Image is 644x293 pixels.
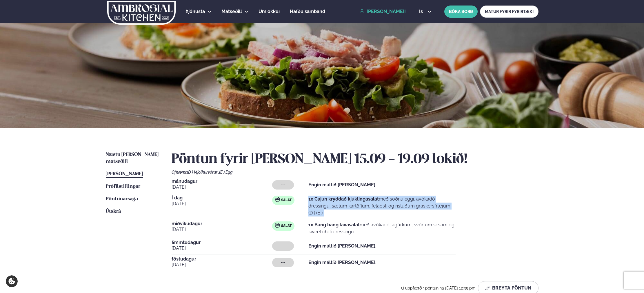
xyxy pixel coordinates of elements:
span: [DATE] [172,261,272,268]
a: Cookie settings [6,275,18,287]
span: [DATE] [172,245,272,252]
span: [DATE] [172,200,272,207]
p: með soðnu eggi, avókadó dressingu, sætum kartöflum, fetaosti og ristuðum graskersfræjum (D ) (E ) [308,196,456,216]
span: Prófílstillingar [106,184,140,189]
a: Útskrá [106,208,121,215]
span: Þjónusta [185,9,205,14]
a: MATUR FYRIR FYRIRTÆKI [480,6,539,18]
a: Pöntunarsaga [106,196,138,203]
strong: Engin máltíð [PERSON_NAME]. [308,243,376,249]
img: logo [107,1,176,25]
p: með avókadó, agúrkum, svörtum sesam og sweet chilli dressingu [308,221,456,235]
strong: Engin máltíð [PERSON_NAME]. [308,182,376,188]
span: [DATE] [172,226,272,233]
img: salad.svg [275,197,280,202]
a: Hafðu samband [290,8,325,15]
a: Matseðill [221,8,242,15]
span: Útskrá [106,209,121,214]
a: Prófílstillingar [106,183,140,190]
span: Um okkur [259,9,280,14]
span: is [419,9,425,14]
strong: 1x Cajun kryddað kjúklingasalat [308,196,379,202]
span: [PERSON_NAME] [106,172,143,176]
span: Salat [281,198,292,203]
strong: Engin máltíð [PERSON_NAME]. [308,260,376,265]
span: Næstu [PERSON_NAME] matseðill [106,152,159,164]
h2: Pöntun fyrir [PERSON_NAME] 15.09 - 19.09 lokið! [172,151,539,168]
span: föstudagur [172,257,272,261]
span: fimmtudagur [172,240,272,245]
button: BÓKA BORÐ [444,6,478,18]
span: miðvikudagur [172,221,272,226]
span: --- [281,260,285,265]
span: (D ) Mjólkurvörur , [187,170,219,174]
span: [DATE] [172,184,272,191]
a: Um okkur [259,8,280,15]
div: Ofnæmi: [172,170,539,174]
button: is [414,9,436,14]
img: salad.svg [275,223,280,228]
strong: 1x Bang bang laxasalat [308,222,360,228]
span: Í dag [172,196,272,200]
span: --- [281,244,285,248]
a: Þjónusta [185,8,205,15]
a: Næstu [PERSON_NAME] matseðill [106,151,160,165]
span: Hafðu samband [290,9,325,14]
span: Salat [281,224,292,228]
span: (E ) Egg [219,170,232,174]
a: [PERSON_NAME]! [360,9,406,14]
span: mánudagur [172,179,272,184]
a: [PERSON_NAME] [106,171,143,178]
span: Matseðill [221,9,242,14]
span: Þú uppfærðir pöntunina [DATE] 12:35 pm [399,286,476,290]
span: Pöntunarsaga [106,196,138,201]
span: --- [281,183,285,187]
